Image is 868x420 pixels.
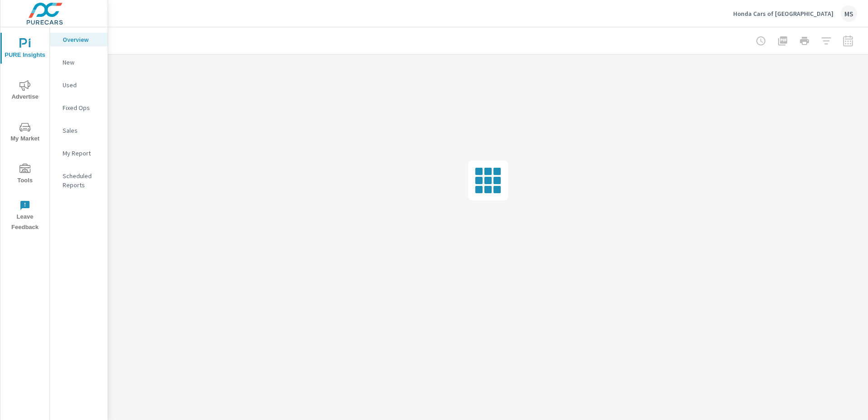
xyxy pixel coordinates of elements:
p: Overview [63,35,100,44]
p: New [63,58,100,67]
div: Used [50,78,108,92]
p: My Report [63,149,100,158]
p: Scheduled Reports [63,171,100,190]
span: Leave Feedback [3,200,47,233]
p: Honda Cars of [GEOGRAPHIC_DATA] [733,10,833,18]
p: Fixed Ops [63,103,100,112]
div: Overview [50,33,108,46]
div: My Report [50,146,108,160]
p: Used [63,80,100,90]
div: Fixed Ops [50,101,108,115]
div: Scheduled Reports [50,169,108,192]
span: My Market [3,122,47,144]
div: MS [841,5,857,22]
p: Sales [63,126,100,135]
div: New [50,55,108,69]
div: Sales [50,124,108,137]
span: PURE Insights [3,38,47,60]
div: nav menu [0,27,49,236]
span: Tools [3,164,47,186]
span: Advertise [3,80,47,102]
